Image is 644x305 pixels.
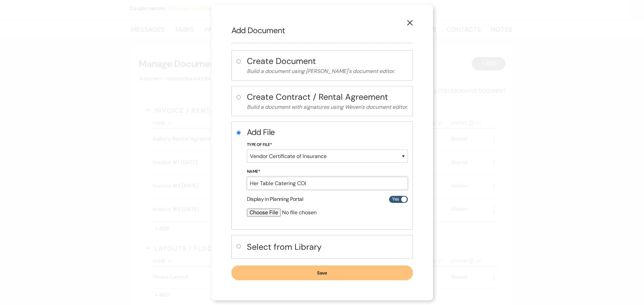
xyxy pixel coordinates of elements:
[247,103,408,111] p: Build a document with signatures using Weven's document editor.
[247,241,408,253] h4: Select from Library
[231,265,413,280] button: Save
[247,91,408,103] h4: Create Contract / Rental Agreement
[392,195,399,203] span: Yes
[247,240,408,254] button: Select from Library
[247,55,408,67] h4: Create Document
[231,25,413,36] h2: Add Document
[247,91,408,111] button: Create Contract / Rental AgreementBuild a document with signatures using Weven's document editor.
[247,67,408,76] p: Build a document using [PERSON_NAME]'s document editor.
[247,141,408,149] label: Type of File*
[247,195,408,203] div: Display in Planning Portal
[247,127,408,138] h2: Add File
[247,55,408,76] button: Create DocumentBuild a document using [PERSON_NAME]'s document editor.
[247,168,408,175] label: Name*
